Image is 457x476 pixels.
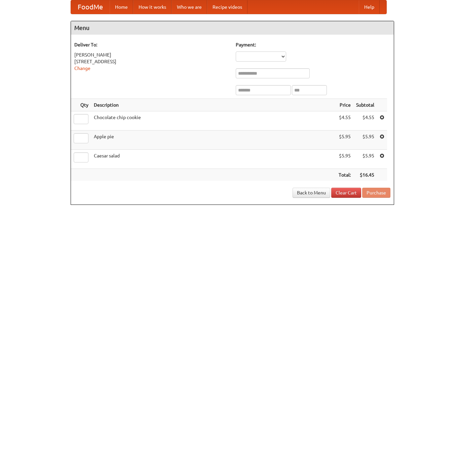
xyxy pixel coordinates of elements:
[336,150,353,169] td: $5.95
[207,0,247,14] a: Recipe videos
[71,99,91,111] th: Qty
[359,0,380,14] a: Help
[91,111,336,131] td: Chocolate chip cookie
[110,0,133,14] a: Home
[336,169,353,181] th: Total:
[74,66,90,71] a: Change
[293,188,330,198] a: Back to Menu
[91,150,336,169] td: Caesar salad
[74,58,229,65] div: [STREET_ADDRESS]
[71,0,110,14] a: FoodMe
[353,99,377,111] th: Subtotal
[353,111,377,131] td: $4.55
[172,0,207,14] a: Who we are
[236,41,390,48] h5: Payment:
[336,111,353,131] td: $4.55
[362,188,390,198] button: Purchase
[74,51,229,58] div: [PERSON_NAME]
[336,131,353,150] td: $5.95
[91,99,336,111] th: Description
[353,169,377,181] th: $16.45
[353,131,377,150] td: $5.95
[336,99,353,111] th: Price
[133,0,172,14] a: How it works
[74,41,229,48] h5: Deliver To:
[353,150,377,169] td: $5.95
[331,188,361,198] a: Clear Cart
[91,131,336,150] td: Apple pie
[71,21,394,35] h4: Menu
